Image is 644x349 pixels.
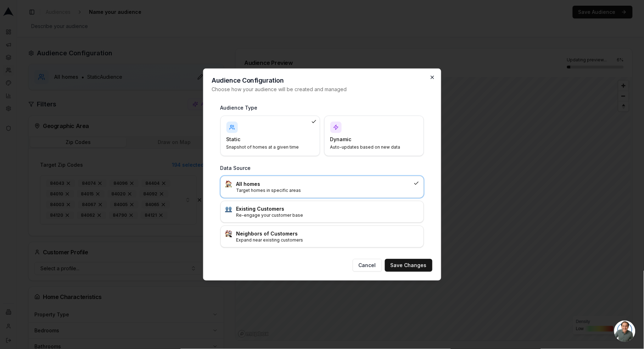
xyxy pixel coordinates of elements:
p: Expand near existing customers [236,237,419,243]
img: :house: [225,181,232,188]
h2: Audience Configuration [212,77,432,84]
p: Choose how your audience will be created and managed [212,86,432,93]
h3: Neighbors of Customers [236,230,419,237]
div: DynamicAuto-updates based on new data [324,116,424,156]
div: :busts_in_silhouette:Existing CustomersRe-engage your customer base [220,201,424,223]
p: Target homes in specific areas [236,188,411,193]
div: :house_buildings:Neighbors of CustomersExpand near existing customers [220,226,424,248]
h3: Data Source [220,165,424,172]
p: Re-engage your customer base [236,212,419,218]
img: :house_buildings: [225,230,232,237]
button: Cancel [353,259,382,272]
p: Snapshot of homes at a given time [226,144,306,150]
img: :busts_in_silhouette: [225,205,232,212]
p: Auto-updates based on new data [330,144,409,150]
button: Save Changes [385,259,432,272]
h4: Static [226,136,306,143]
h4: Dynamic [330,136,409,143]
div: :house:All homesTarget homes in specific areas [220,176,424,198]
h3: Existing Customers [236,205,419,212]
div: StaticSnapshot of homes at a given time [220,116,320,156]
h3: All homes [236,181,411,188]
h3: Audience Type [220,104,424,111]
